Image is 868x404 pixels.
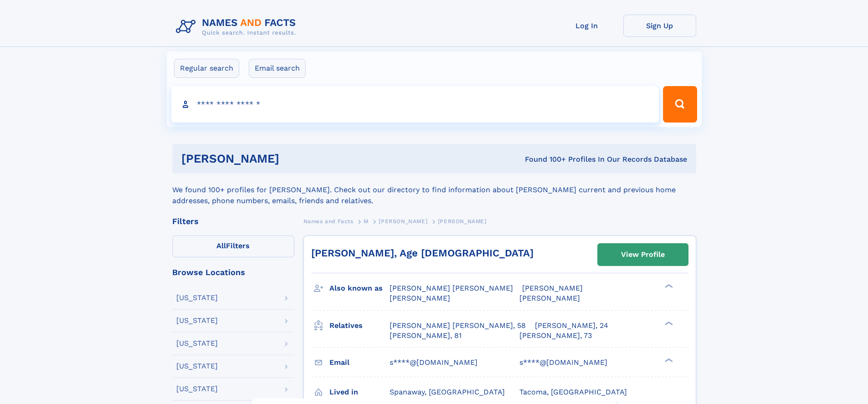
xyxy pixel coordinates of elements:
div: [US_STATE] [176,363,218,370]
div: Browse Locations [172,268,294,276]
img: Logo Names and Facts [172,15,303,39]
div: [US_STATE] [176,317,218,324]
span: [PERSON_NAME] [390,294,450,302]
a: View Profile [598,244,688,266]
div: [US_STATE] [176,385,218,393]
span: All [216,241,226,250]
a: Names and Facts [303,215,354,227]
a: [PERSON_NAME] [PERSON_NAME], 58 [390,321,526,331]
h3: Lived in [329,384,390,400]
a: Sign Up [623,15,696,37]
a: [PERSON_NAME], Age [DEMOGRAPHIC_DATA] [311,247,534,259]
div: ❯ [663,320,673,326]
span: [PERSON_NAME] [379,218,427,225]
span: M [364,218,369,225]
div: [US_STATE] [176,294,218,302]
h3: Email [329,355,390,370]
div: We found 100+ profiles for [PERSON_NAME]. Check out our directory to find information about [PERS... [172,174,696,206]
div: View Profile [621,244,665,265]
span: Tacoma, [GEOGRAPHIC_DATA] [519,388,627,396]
span: [PERSON_NAME] [438,218,487,225]
a: Log In [550,15,623,37]
label: Regular search [174,59,239,78]
h3: Relatives [329,318,390,333]
input: search input [171,86,659,123]
div: ❯ [663,357,673,363]
div: ❯ [663,283,673,289]
div: Found 100+ Profiles In Our Records Database [402,154,687,164]
a: [PERSON_NAME], 73 [519,331,592,341]
div: Filters [172,217,294,225]
span: Spanaway, [GEOGRAPHIC_DATA] [390,388,505,396]
span: [PERSON_NAME] [522,284,583,292]
a: [PERSON_NAME], 81 [390,331,462,341]
a: M [364,215,369,227]
h3: Also known as [329,281,390,296]
div: [US_STATE] [176,340,218,347]
a: [PERSON_NAME], 24 [535,321,608,331]
label: Filters [172,235,294,257]
a: [PERSON_NAME] [379,215,427,227]
span: [PERSON_NAME] [519,294,580,302]
span: [PERSON_NAME] [PERSON_NAME] [390,284,513,292]
button: Search Button [663,86,697,123]
label: Email search [249,59,306,78]
h1: [PERSON_NAME] [181,153,402,164]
